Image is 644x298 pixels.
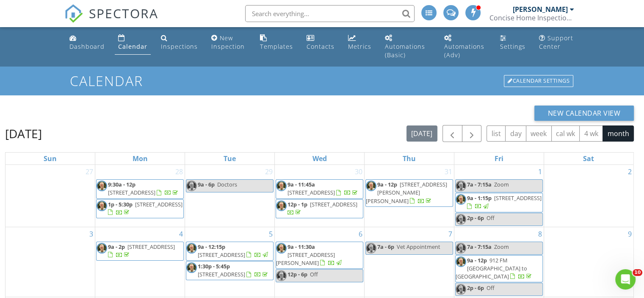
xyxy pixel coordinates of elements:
a: 9a - 12:15p [STREET_ADDRESS] [186,242,274,261]
div: Support Center [539,34,573,50]
a: 1:30p - 5:45p [STREET_ADDRESS] [198,262,269,278]
a: Go to August 3, 2025 [88,227,95,241]
a: 9:30a - 12p [STREET_ADDRESS] [96,179,184,198]
span: 9a - 12:15p [198,243,225,251]
a: Go to July 29, 2025 [263,165,274,178]
span: 2p - 6p [467,214,484,222]
span: 7a - 7:15a [467,181,492,188]
div: Inspections [161,42,198,50]
h1: Calendar [70,73,574,88]
span: 12p - 6p [287,270,307,278]
div: Dashboard [69,42,105,50]
a: 12p - 1p [STREET_ADDRESS] [276,199,363,218]
a: Inspections [158,31,201,55]
img: profilepicture7.jpg [186,181,197,191]
img: profilepicture7.jpg [276,201,287,211]
span: [STREET_ADDRESS] [287,189,335,196]
a: 9a - 1:15p [STREET_ADDRESS] [467,194,542,210]
a: Tuesday [222,153,238,164]
a: Saturday [581,153,596,164]
a: 9a - 1:15p [STREET_ADDRESS] [455,193,543,212]
a: SPECTORA [64,11,158,29]
div: [PERSON_NAME] [513,5,568,14]
a: 12p - 1p [STREET_ADDRESS] [287,201,357,216]
span: 1p - 5:30p [108,201,133,208]
a: New Inspection [208,31,250,55]
img: profilepicture7.jpg [366,243,376,253]
td: Go to July 27, 2025 [6,165,95,227]
span: 9a - 12p [467,256,487,264]
span: 9:30a - 12p [108,181,135,188]
a: Automations (Basic) [381,31,434,63]
span: 12p - 1p [287,201,307,208]
a: Sunday [42,153,58,164]
span: 2p - 6p [467,284,484,292]
td: Go to August 2, 2025 [544,165,633,227]
div: Automations (Basic) [385,42,425,59]
td: Go to August 9, 2025 [544,227,633,297]
a: Calendar [115,31,151,55]
img: profilepicture7.jpg [97,201,107,211]
img: profilepicture7.jpg [186,262,197,273]
td: Go to August 5, 2025 [185,227,275,297]
span: Off [486,284,495,292]
div: New Inspection [211,34,245,50]
input: Search everything... [245,5,415,22]
div: Templates [260,42,293,50]
a: Automations (Advanced) [440,31,489,63]
button: 4 wk [579,125,603,142]
button: month [603,125,634,142]
td: Go to August 3, 2025 [6,227,95,297]
a: Contacts [303,31,338,55]
span: [STREET_ADDRESS] [127,243,175,251]
span: 9a - 12p [377,181,397,188]
a: Friday [493,153,505,164]
a: 9a - 11:30a [STREET_ADDRESS][PERSON_NAME] [276,243,343,267]
a: Wednesday [310,153,328,164]
span: 9a - 1:15p [467,194,492,202]
span: 9a - 2p [108,243,125,251]
a: 9a - 2p [STREET_ADDRESS] [108,243,175,259]
span: [STREET_ADDRESS] [198,270,245,278]
span: [STREET_ADDRESS] [108,189,155,196]
span: [STREET_ADDRESS] [494,194,542,202]
a: Go to July 30, 2025 [353,165,364,178]
span: 912 FM [GEOGRAPHIC_DATA] to [GEOGRAPHIC_DATA] [456,256,527,280]
span: SPECTORA [89,4,158,22]
button: [DATE] [406,125,437,142]
a: 9a - 11:30a [STREET_ADDRESS][PERSON_NAME] [276,242,363,269]
img: profilepicture7.jpg [456,243,466,253]
div: Calendar Settings [504,75,573,87]
a: 9a - 11:45a [STREET_ADDRESS] [287,181,359,196]
a: Templates [257,31,296,55]
span: 9a - 6p [198,181,215,188]
span: [STREET_ADDRESS] [310,201,357,208]
div: Settings [500,42,525,50]
span: Off [310,270,318,278]
a: Go to August 4, 2025 [177,227,185,241]
img: profilepicture7.jpg [97,181,107,191]
img: profilepicture7.jpg [186,243,197,253]
a: Go to August 9, 2025 [626,227,633,241]
td: Go to July 30, 2025 [275,165,365,227]
td: Go to August 6, 2025 [275,227,365,297]
img: profilepicture7.jpg [366,181,376,191]
img: profilepicture7.jpg [97,243,107,253]
a: 1p - 5:30p [STREET_ADDRESS] [96,199,184,218]
iframe: Intercom live chat [615,269,636,290]
div: Contacts [307,42,334,50]
img: profilepicture7.jpg [456,194,466,205]
td: Go to August 7, 2025 [364,227,454,297]
span: 7a - 7:15a [467,243,492,251]
a: Metrics [345,31,375,55]
a: Go to August 6, 2025 [357,227,364,241]
div: Calendar [118,42,147,50]
img: profilepicture7.jpg [276,270,287,281]
span: [STREET_ADDRESS] [135,201,182,208]
img: profilepicture7.jpg [456,181,466,191]
div: Concise Home Inspection Services [489,14,574,22]
a: 9a - 12p 912 FM [GEOGRAPHIC_DATA] to [GEOGRAPHIC_DATA] [456,256,533,280]
button: week [526,125,552,142]
span: 9a - 11:45a [287,181,315,188]
a: Support Center [536,31,578,55]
